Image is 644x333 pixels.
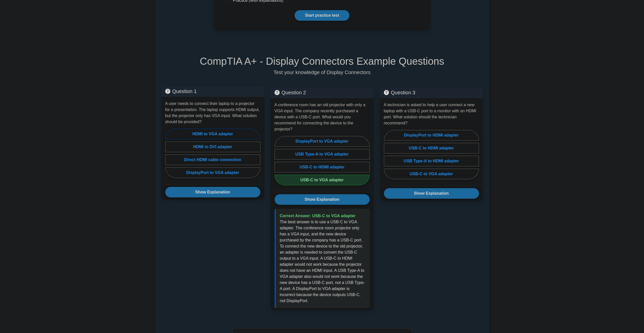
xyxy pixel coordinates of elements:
[275,90,370,96] h5: Question 2
[165,101,260,125] p: A user needs to connect their laptop to a projector for a presentation. The laptop supports HDMI ...
[161,69,483,75] p: Test your knowledge of Display Connectors
[280,214,356,218] span: Correct Answer: USB-C to VGA adapter
[275,162,370,172] label: USB-C to HDMI adapter
[384,130,479,141] label: DisplayPort to HDMI adapter
[384,102,479,126] p: A technician is asked to help a user connect a new laptop with a USB-C port to a monitor with an ...
[275,194,370,205] button: Show Explanation
[384,90,479,96] h5: Question 3
[384,188,479,199] button: Show Explanation
[275,149,370,160] label: USB Type-A to VGA adapter
[384,169,479,179] label: USB-C to VGA adapter
[165,187,260,197] button: Show Explanation
[275,136,370,147] label: DisplayPort to VGA adapter
[280,219,366,304] p: The best answer is to use a USB-C to VGA adapter. The conference room projector only has a VGA in...
[165,88,260,94] h5: Question 1
[165,129,260,139] label: HDMI to VGA adapter
[165,167,260,178] label: DisplayPort to VGA adapter
[275,102,370,132] p: A conference room has an old projector with only a VGA input. The company recently purchased a de...
[165,154,260,165] label: Direct HDMI cable connection
[384,143,479,153] label: USB-C to HDMI adapter
[165,142,260,152] label: HDMI to DVI adapter
[384,156,479,166] label: USB Type-A to HDMI adapter
[275,175,370,185] label: USB-C to VGA adapter
[295,10,349,21] a: Start practice test
[161,55,483,67] h5: CompTIA A+ - Display Connectors Example Questions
